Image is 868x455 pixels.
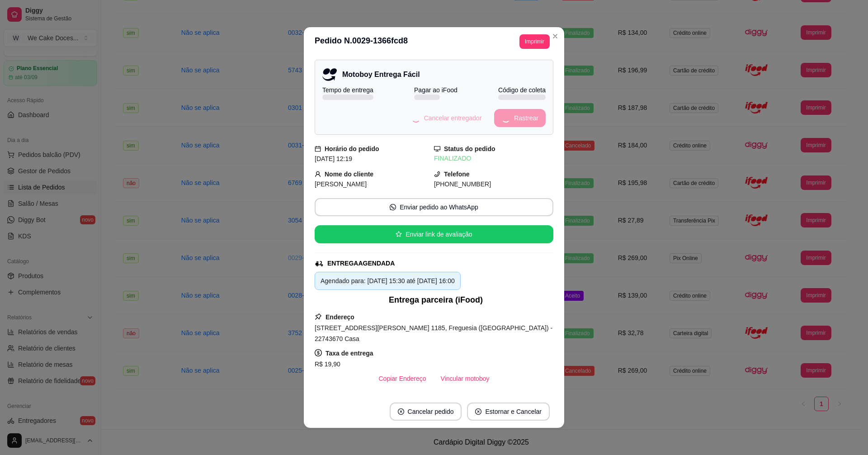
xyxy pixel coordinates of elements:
button: starEnviar link de avaliação [315,225,553,243]
span: [PHONE_NUMBER] [434,180,491,188]
strong: Endereço [325,313,354,321]
span: close-circle [475,408,481,415]
span: dollar [315,349,322,356]
p: Pagar ao iFood [414,85,458,95]
div: Agendado para: [DATE] 15:30 até [DATE] 16:00 [321,276,455,286]
div: FINALIZADO [434,154,553,163]
button: Copiar Endereço [372,370,434,388]
span: [STREET_ADDRESS][PERSON_NAME] 1185, Freguesia ([GEOGRAPHIC_DATA]) - 22743670 Casa [315,324,552,342]
span: close-circle [398,408,404,415]
button: Vincular motoboy [434,370,497,388]
button: Imprimir [519,34,550,49]
span: [PERSON_NAME] [315,180,367,188]
span: phone [434,171,440,177]
span: [DATE] 12:19 [315,155,352,162]
span: pushpin [315,313,322,320]
button: whats-appEnviar pedido ao WhatsApp [315,198,553,216]
strong: Nome do cliente [325,171,373,178]
button: close-circleEstornar e Cancelar [467,403,550,421]
span: star [396,231,402,237]
span: calendar [315,146,321,152]
span: R$ 19,90 [315,360,340,368]
a: LoadingRastrear [494,109,546,127]
div: Entrega parceira (iFood) [318,294,553,306]
span: desktop [434,146,440,152]
strong: Status do pedido [444,145,495,152]
div: ENTREGA AGENDADA [327,259,395,268]
button: Close [548,29,562,43]
strong: Horário do pedido [325,145,379,152]
span: user [315,171,321,177]
strong: Telefone [444,171,470,178]
p: Código de coleta [498,85,546,95]
span: whats-app [390,204,396,210]
p: Tempo de entrega [322,85,373,95]
h3: Pedido N. 0029-1366fcd8 [315,34,408,49]
strong: Taxa de entrega [325,350,373,357]
button: close-circleCancelar pedido [390,403,462,421]
p: Motoboy Entrega Fácil [342,69,420,80]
